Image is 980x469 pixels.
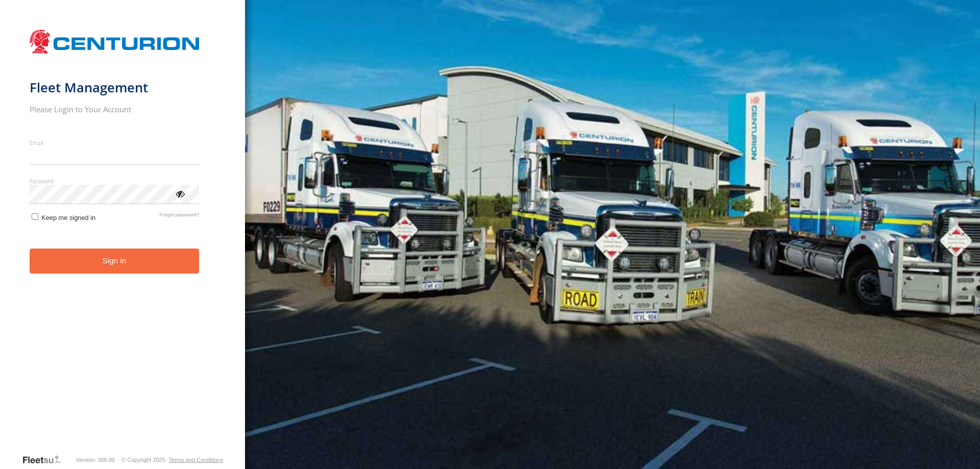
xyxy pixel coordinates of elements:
div: Version: 306.00 [76,457,115,463]
button: Sign in [30,249,200,274]
a: Terms and Conditions [169,457,223,463]
span: Keep me signed in [41,214,95,221]
h1: Fleet Management [30,79,200,96]
div: ViewPassword [175,188,185,199]
form: main [30,24,216,454]
input: Keep me signed in [32,213,38,220]
img: Centurion Transport [30,29,200,55]
label: Email [30,139,200,146]
a: Visit our Website [22,455,69,465]
div: © Copyright 2025 - [121,457,223,463]
h2: Please Login to Your Account [30,104,200,114]
label: Password [30,177,200,185]
a: Forgot password? [160,212,200,221]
